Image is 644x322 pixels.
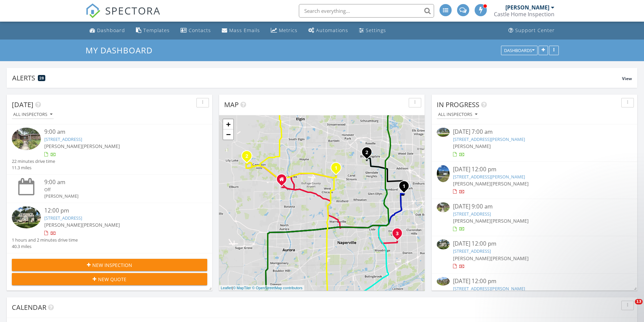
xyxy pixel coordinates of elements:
iframe: Intercom live chat [621,299,637,315]
div: Dashboard [97,27,125,33]
div: Off [44,187,191,193]
div: 740 61st St , Downers Grove, IL 60516 [397,233,401,237]
i: 2 [245,154,248,159]
a: Contacts [178,24,214,37]
span: SPECTORA [105,3,161,18]
img: 9365172%2Fcover_photos%2FBZb7VAEjxqDOhBFZlYCq%2Fsmall.jpg [437,202,450,212]
a: [STREET_ADDRESS] [453,248,491,254]
div: Settings [366,27,386,33]
a: Templates [133,24,172,37]
img: 9325816%2Fcover_photos%2FXtIzhBIVi1bBLoeAc5uL%2Fsmall.jpg [437,128,450,137]
span: [DATE] [12,100,33,109]
div: Contacts [189,27,211,33]
span: 28 [39,76,44,80]
a: [STREET_ADDRESS] [453,211,491,217]
span: [PERSON_NAME] [453,255,491,262]
a: [STREET_ADDRESS][PERSON_NAME] [453,174,525,180]
a: Settings [356,24,389,37]
a: [DATE] 9:00 am [STREET_ADDRESS] [PERSON_NAME][PERSON_NAME] [437,202,632,232]
button: Dashboards [501,46,538,55]
i: 1 [335,166,337,171]
img: 9365172%2Fcover_photos%2FBZb7VAEjxqDOhBFZlYCq%2Fsmall.jpg [12,128,41,150]
button: All Inspectors [437,110,479,119]
a: My Dashboard [86,45,158,56]
div: [DATE] 7:00 am [453,128,616,136]
div: 217 Hillandale Dr , Bloomingdale, IL 60108 [367,152,371,156]
a: [STREET_ADDRESS][PERSON_NAME] [453,286,525,292]
div: 22 minutes drive time [12,158,55,165]
div: [DATE] 12:00 pm [453,165,616,174]
div: [PERSON_NAME] [44,193,191,199]
div: 5N175 Oak Hill Dr, Saint Charles, IL 60175 [247,156,251,160]
div: Dashboards [504,48,534,53]
a: Mass Emails [219,24,263,37]
span: Calendar [12,303,46,312]
img: 9362452%2Fcover_photos%2FEMdGcMXF6JPMQFo58FSI%2Fsmall.jpg [437,165,450,182]
img: 9363510%2Fcover_photos%2FofIVZTPvzjmKxjqm39Ad%2Fsmall.jpg [12,206,41,228]
span: New Inspection [92,262,132,269]
a: [STREET_ADDRESS] [44,215,82,221]
div: 11.3 miles [12,165,55,171]
a: Support Center [506,24,557,37]
a: Zoom in [223,119,233,129]
a: Dashboard [87,24,128,37]
span: [PERSON_NAME] [44,143,82,149]
div: 12:00 pm [44,206,191,215]
div: [PERSON_NAME] [505,4,549,11]
a: [DATE] 12:00 pm [STREET_ADDRESS][PERSON_NAME] [PERSON_NAME][PERSON_NAME] [437,165,632,195]
span: 13 [635,299,643,304]
a: SPECTORA [86,9,161,23]
div: [DATE] 12:00 pm [453,240,616,248]
span: [PERSON_NAME] [453,180,491,187]
img: 9351207%2Fcover_photos%2Fpyt38YjIsT3JbJO2x4Y8%2Fsmall.jpg [437,277,450,286]
div: 9:00 am [44,128,191,136]
button: New Quote [12,273,207,285]
div: 9:00 am [44,178,191,187]
img: 9363510%2Fcover_photos%2FofIVZTPvzjmKxjqm39Ad%2Fsmall.jpg [437,240,450,249]
div: [DATE] 9:00 am [453,202,616,211]
span: [PERSON_NAME] [453,143,491,149]
a: [STREET_ADDRESS] [44,136,82,142]
i: 2 [365,150,368,155]
div: Alerts [12,73,622,82]
div: 3N080 Morningside Ave, West Chicago, IL 60185 [336,168,340,172]
span: View [622,76,632,81]
a: [DATE] 12:00 pm [STREET_ADDRESS][PERSON_NAME] [PERSON_NAME][PERSON_NAME] [437,277,632,307]
div: Automations [316,27,348,33]
span: [PERSON_NAME] [491,218,529,224]
div: | [219,285,304,291]
img: The Best Home Inspection Software - Spectora [86,3,100,18]
div: Castle Home Inspection [494,11,554,18]
a: 9:00 am [STREET_ADDRESS] [PERSON_NAME][PERSON_NAME] 22 minutes drive time 11.3 miles [12,128,207,171]
div: Templates [143,27,170,33]
a: Zoom out [223,129,233,140]
a: 12:00 pm [STREET_ADDRESS] [PERSON_NAME][PERSON_NAME] 1 hours and 2 minutes drive time 40.3 miles [12,206,207,250]
div: All Inspectors [13,112,52,117]
i: 3 [396,231,399,236]
a: [DATE] 7:00 am [STREET_ADDRESS][PERSON_NAME] [PERSON_NAME] [437,128,632,158]
i: 1 [403,184,405,189]
a: © MapTiler [233,286,251,290]
span: [PERSON_NAME] [491,255,529,262]
span: New Quote [98,276,126,283]
div: Geneva IL 60134 [282,179,286,183]
div: Mass Emails [229,27,260,33]
div: All Inspectors [438,112,477,117]
span: Map [224,100,239,109]
a: [DATE] 12:00 pm [STREET_ADDRESS] [PERSON_NAME][PERSON_NAME] [437,240,632,270]
div: [DATE] 12:00 pm [453,277,616,286]
button: All Inspectors [12,110,54,119]
button: New Inspection [12,259,207,271]
span: [PERSON_NAME] [491,180,529,187]
span: [PERSON_NAME] [453,218,491,224]
a: Leaflet [221,286,232,290]
div: 626 S Harvard Ave , Villa Park, IL 60181 [404,186,408,190]
a: Metrics [268,24,300,37]
div: 40.3 miles [12,243,78,250]
span: In Progress [437,100,479,109]
span: [PERSON_NAME] [82,143,120,149]
a: © OpenStreetMap contributors [252,286,303,290]
div: Support Center [515,27,555,33]
a: [STREET_ADDRESS][PERSON_NAME] [453,136,525,142]
input: Search everything... [299,4,434,18]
